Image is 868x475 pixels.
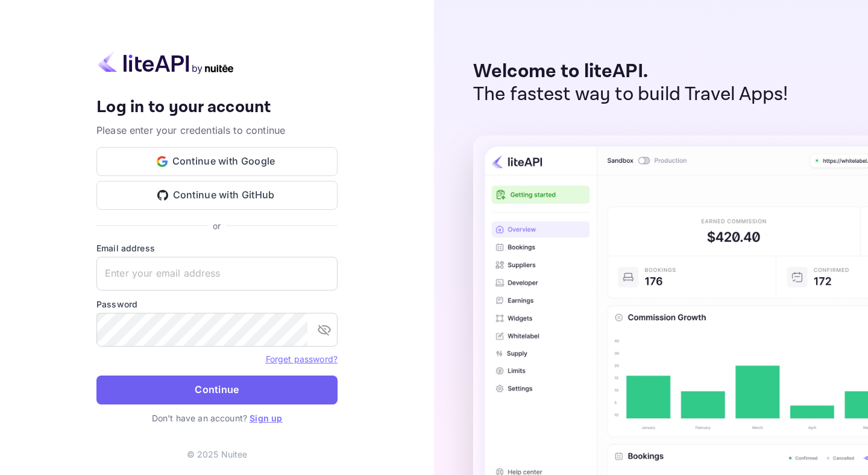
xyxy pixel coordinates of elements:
label: Email address [96,242,338,254]
p: The fastest way to build Travel Apps! [473,83,788,106]
button: Continue [96,376,338,404]
label: Password [96,298,338,310]
h4: Log in to your account [96,97,338,118]
button: toggle password visibility [312,318,336,342]
input: Enter your email address [96,257,338,291]
p: Don't have an account? [96,412,338,424]
p: Welcome to liteAPI. [473,60,788,83]
a: Sign up [250,413,282,423]
p: or [213,219,221,232]
p: Please enter your credentials to continue [96,123,338,137]
button: Continue with GitHub [96,181,338,210]
p: © 2025 Nuitee [187,448,248,461]
img: liteapi [96,51,235,74]
button: Continue with Google [96,147,338,176]
a: Forget password? [266,353,338,365]
a: Forget password? [266,354,338,364]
